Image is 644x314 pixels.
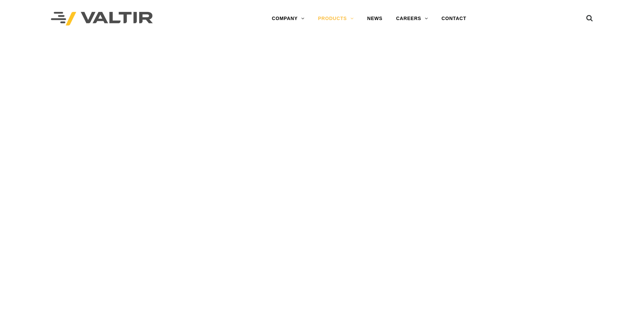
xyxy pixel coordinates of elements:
a: COMPANY [265,12,311,25]
a: CAREERS [389,12,435,25]
a: NEWS [361,12,389,25]
a: CONTACT [435,12,473,25]
a: PRODUCTS [311,12,361,25]
img: Valtir [51,12,153,26]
